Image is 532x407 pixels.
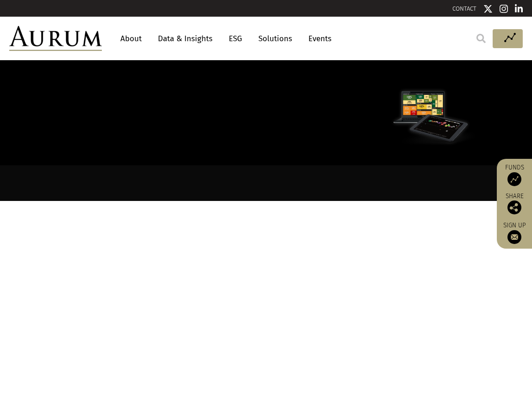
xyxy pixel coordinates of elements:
[501,221,527,244] a: Sign up
[507,172,521,186] img: Access Funds
[224,30,247,47] a: ESG
[501,163,527,186] a: Funds
[9,26,102,51] img: Aurum
[116,30,146,47] a: About
[254,30,297,47] a: Solutions
[515,4,523,13] img: Linkedin icon
[476,34,486,43] img: search.svg
[452,5,476,12] a: CONTACT
[507,230,521,244] img: Sign up to our newsletter
[500,4,508,13] img: Instagram icon
[304,30,332,47] a: Events
[483,4,493,13] img: Twitter icon
[153,30,217,47] a: Data & Insights
[501,193,527,214] div: Share
[507,200,521,214] img: Share this post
